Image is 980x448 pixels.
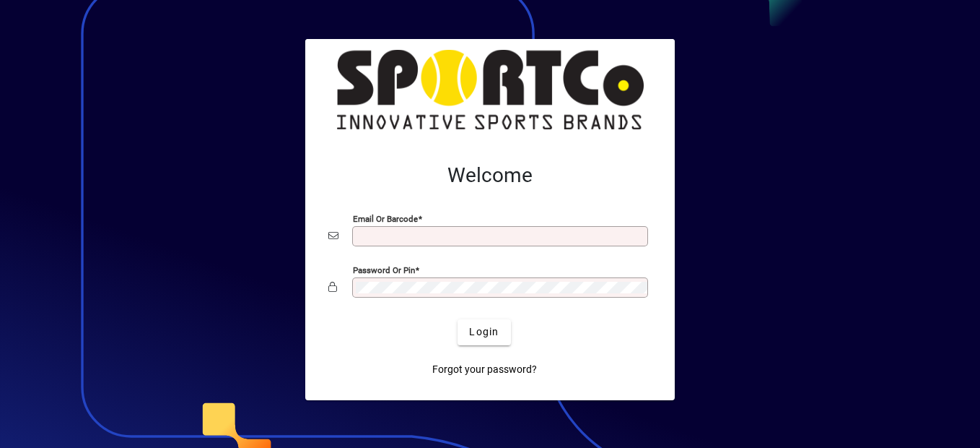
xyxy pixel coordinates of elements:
a: Forgot your password? [426,357,543,383]
button: Login [458,319,510,345]
mat-label: Email or Barcode [353,213,418,223]
span: Login [469,324,499,340]
mat-label: Password or Pin [353,264,415,275]
span: Forgot your password? [432,362,537,377]
h2: Welcome [328,163,652,188]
